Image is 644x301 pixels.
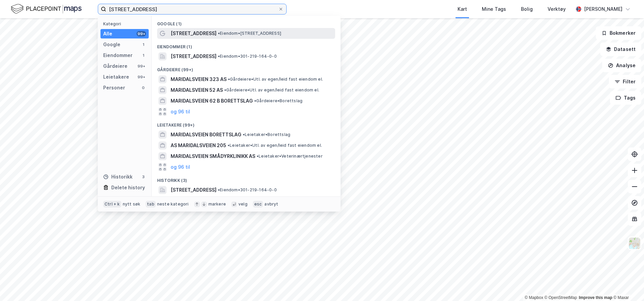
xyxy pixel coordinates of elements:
[103,173,133,181] div: Historikk
[600,43,641,56] button: Datasett
[218,31,220,36] span: •
[228,77,323,82] span: Gårdeiere • Utl. av egen/leid fast eiendom el.
[171,108,190,116] button: og 96 til
[152,62,341,74] div: Gårdeiere (99+)
[584,5,622,13] div: [PERSON_NAME]
[458,5,467,13] div: Kart
[218,54,277,59] span: Eiendom • 301-219-164-0-0
[141,174,146,180] div: 3
[171,131,241,139] span: MARIDALSVEIEN BORETTSLAG
[103,62,127,70] div: Gårdeiere
[157,201,189,207] div: neste kategori
[171,186,216,194] span: [STREET_ADDRESS]
[137,31,146,36] div: 99+
[103,84,125,92] div: Personer
[545,295,577,300] a: OpenStreetMap
[610,269,644,301] div: Kontrollprogram for chat
[521,5,533,13] div: Bolig
[610,269,644,301] iframe: Chat Widget
[146,201,156,208] div: tab
[111,184,145,192] div: Delete history
[152,16,341,28] div: Google (1)
[171,52,216,60] span: [STREET_ADDRESS]
[141,53,146,58] div: 1
[152,172,341,185] div: Historikk (3)
[257,154,259,159] span: •
[218,187,277,193] span: Eiendom • 301-219-164-0-0
[243,132,290,137] span: Leietaker • Borettslag
[171,86,223,94] span: MARIDALSVEIEN 52 AS
[257,154,323,159] span: Leietaker • Veterinærtjenester
[103,73,129,81] div: Leietakere
[602,59,641,72] button: Analyse
[152,117,341,129] div: Leietakere (99+)
[171,152,255,160] span: MARIDALSVEIEN SMÅDYRKLINIKK AS
[103,21,149,26] div: Kategori
[171,141,226,149] span: AS MARIDALSVEIEN 205
[171,75,227,83] span: MARIDALSVEIEN 323 AS
[228,143,322,148] span: Leietaker • Utl. av egen/leid fast eiendom el.
[171,29,216,37] span: [STREET_ADDRESS]
[596,26,641,40] button: Bokmerker
[152,39,341,51] div: Eiendommer (1)
[218,187,220,192] span: •
[218,31,281,36] span: Eiendom • [STREET_ADDRESS]
[243,132,245,137] span: •
[254,98,256,103] span: •
[609,75,641,88] button: Filter
[123,201,141,207] div: nytt søk
[171,97,253,105] span: MARIDALSVEIEN 62 B BORETTSLAG
[11,3,82,15] img: logo.f888ab2527a4732fd821a326f86c7f29.svg
[579,295,612,300] a: Improve this map
[103,201,121,208] div: Ctrl + k
[525,295,543,300] a: Mapbox
[141,42,146,47] div: 1
[482,5,506,13] div: Mine Tags
[106,4,278,14] input: Søk på adresse, matrikkel, gårdeiere, leietakere eller personer
[264,201,278,207] div: avbryt
[253,201,263,208] div: esc
[103,51,133,59] div: Eiendommer
[224,87,319,93] span: Gårdeiere • Utl. av egen/leid fast eiendom el.
[141,85,146,90] div: 0
[254,98,302,104] span: Gårdeiere • Borettslag
[628,237,641,250] img: Z
[218,54,220,59] span: •
[224,87,226,92] span: •
[103,30,112,38] div: Alle
[228,143,230,148] span: •
[228,77,230,82] span: •
[137,63,146,69] div: 99+
[171,163,190,171] button: og 96 til
[137,74,146,80] div: 99+
[548,5,566,13] div: Verktøy
[103,40,120,49] div: Google
[238,201,247,207] div: velg
[610,91,641,105] button: Tags
[208,201,226,207] div: markere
